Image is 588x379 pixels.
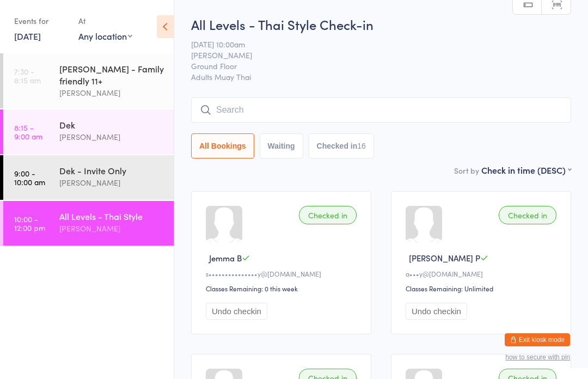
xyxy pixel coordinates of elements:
[59,222,164,235] div: [PERSON_NAME]
[406,269,560,278] div: a•••y@[DOMAIN_NAME]
[505,333,570,346] button: Exit kiosk mode
[454,165,479,176] label: Sort by
[191,60,554,71] span: Ground Floor
[14,12,68,30] div: Events for
[309,133,374,158] button: Checked in16
[59,164,164,176] div: Dek - Invite Only
[14,215,45,232] time: 10:00 - 12:00 pm
[260,133,303,158] button: Waiting
[206,303,267,320] button: Undo checkin
[3,53,174,108] a: 7:30 -8:15 am[PERSON_NAME] - Family friendly 11+[PERSON_NAME]
[3,109,174,154] a: 8:15 -9:00 amDek[PERSON_NAME]
[209,252,242,264] span: Jemma B
[191,15,571,33] h2: All Levels - Thai Style Check-in
[409,252,480,264] span: [PERSON_NAME] P
[299,206,357,224] div: Checked in
[191,71,571,82] span: Adults Muay Thai
[191,133,254,158] button: All Bookings
[59,63,164,87] div: [PERSON_NAME] - Family friendly 11+
[14,169,45,186] time: 9:00 - 10:00 am
[191,39,554,50] span: [DATE] 10:00am
[191,50,554,60] span: [PERSON_NAME]
[59,210,164,222] div: All Levels - Thai Style
[499,206,556,224] div: Checked in
[3,155,174,200] a: 9:00 -10:00 amDek - Invite Only[PERSON_NAME]
[357,142,366,150] div: 16
[406,284,560,293] div: Classes Remaining: Unlimited
[191,97,571,123] input: Search
[14,123,42,140] time: 8:15 - 9:00 am
[406,303,467,320] button: Undo checkin
[59,131,164,143] div: [PERSON_NAME]
[78,12,132,30] div: At
[14,67,41,84] time: 7:30 - 8:15 am
[59,87,164,99] div: [PERSON_NAME]
[481,164,571,176] div: Check in time (DESC)
[206,284,360,293] div: Classes Remaining: 0 this week
[78,30,132,42] div: Any location
[505,353,570,361] button: how to secure with pin
[14,30,41,42] a: [DATE]
[3,201,174,246] a: 10:00 -12:00 pmAll Levels - Thai Style[PERSON_NAME]
[59,119,164,131] div: Dek
[59,176,164,189] div: [PERSON_NAME]
[206,269,360,278] div: s•••••••••••••••y@[DOMAIN_NAME]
